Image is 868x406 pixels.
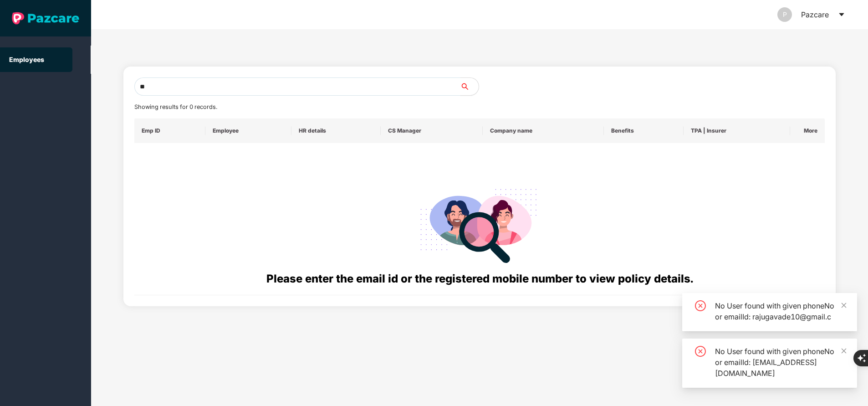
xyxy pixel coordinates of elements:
span: close [841,348,847,354]
button: search [460,77,479,96]
th: More [790,118,825,143]
span: close [841,302,847,308]
span: Showing results for 0 records. [134,103,217,110]
div: No User found with given phoneNo or emailId: [EMAIL_ADDRESS][DOMAIN_NAME] [715,346,846,379]
span: search [460,83,479,90]
a: Employees [9,56,44,63]
th: Benefits [604,118,684,143]
th: HR details [291,118,381,143]
span: close-circle [695,346,706,357]
th: Employee [205,118,292,143]
th: Company name [483,118,604,143]
img: svg+xml;base64,PHN2ZyB4bWxucz0iaHR0cDovL3d3dy53My5vcmcvMjAwMC9zdmciIHdpZHRoPSIyODgiIGhlaWdodD0iMj... [414,178,545,270]
span: P [783,7,787,22]
span: close-circle [695,300,706,311]
span: Please enter the email id or the registered mobile number to view policy details. [266,272,693,285]
th: CS Manager [381,118,483,143]
th: TPA | Insurer [684,118,790,143]
th: Emp ID [134,118,205,143]
div: No User found with given phoneNo or emailId: rajugavade10@gmail.c [715,300,846,322]
span: caret-down [838,11,845,18]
